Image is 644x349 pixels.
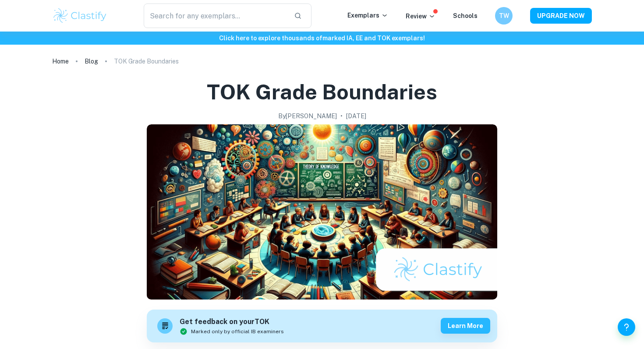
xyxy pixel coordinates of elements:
button: Help and Feedback [618,318,635,336]
button: Learn more [441,318,490,334]
h6: Click here to explore thousands of marked IA, EE and TOK exemplars ! [2,33,642,43]
a: Get feedback on yourTOKMarked only by official IB examinersLearn more [147,310,497,342]
p: TOK Grade Boundaries [114,56,179,66]
button: TW [495,7,513,25]
h1: TOK Grade Boundaries [207,78,437,106]
h6: Get feedback on your TOK [180,317,284,328]
img: Clastify logo [52,7,108,25]
p: Review [406,11,435,21]
p: • [340,111,343,121]
input: Search for any exemplars... [144,4,287,28]
a: Home [52,55,69,67]
img: TOK Grade Boundaries cover image [147,124,497,300]
h2: By [PERSON_NAME] [278,111,337,121]
a: Blog [85,55,98,67]
p: Exemplars [347,11,388,20]
h2: [DATE] [346,111,366,121]
span: Marked only by official IB examiners [191,328,284,335]
button: UPGRADE NOW [530,8,592,24]
h6: TW [499,11,509,21]
a: Schools [453,12,478,19]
